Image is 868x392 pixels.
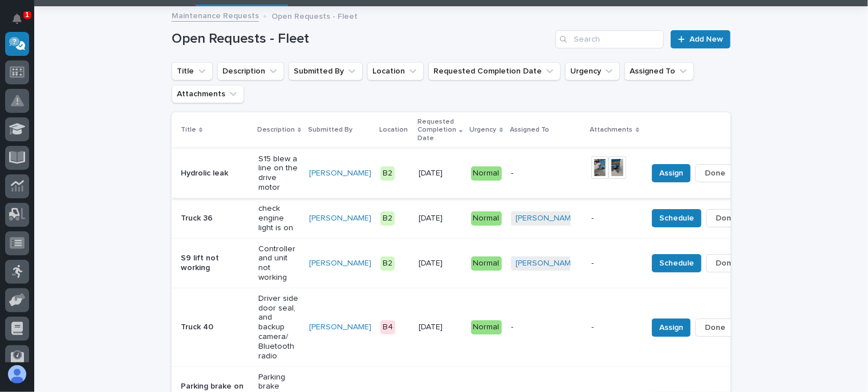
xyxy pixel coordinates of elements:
div: Normal [471,320,502,334]
span: Done [705,321,725,334]
a: Maintenance Requests [172,9,259,22]
button: Title [172,62,213,80]
tr: Truck 36check engine light is on[PERSON_NAME] B2[DATE]Normal[PERSON_NAME] -ScheduleDone [172,198,785,239]
p: 1 [25,11,29,19]
span: Schedule [659,256,694,270]
button: Submitted By [289,62,363,80]
p: Urgency [470,124,497,136]
p: Description [257,124,295,136]
div: B2 [380,256,395,271]
button: Done [706,254,746,272]
a: [PERSON_NAME] [516,259,578,268]
p: [DATE] [419,259,461,268]
a: Add New [671,30,731,48]
p: Location [379,124,408,136]
div: B2 [380,166,395,181]
span: Assign [659,321,683,334]
p: check engine light is on [258,204,300,232]
button: Location [367,62,424,80]
button: Urgency [565,62,620,80]
input: Search [555,30,664,48]
a: [PERSON_NAME] [309,259,371,268]
button: Assign [652,164,691,182]
button: Description [217,62,284,80]
a: [PERSON_NAME] [309,322,371,332]
button: Attachments [172,85,244,103]
p: - [511,322,582,332]
button: Done [695,318,735,337]
p: [DATE] [419,169,461,178]
div: Normal [471,211,502,226]
button: Assigned To [624,62,694,80]
p: [DATE] [419,322,461,332]
p: Controller and unit not working [258,244,300,283]
a: [PERSON_NAME] [516,214,578,223]
p: Open Requests - Fleet [271,9,358,22]
div: B4 [380,320,395,334]
p: - [591,214,638,223]
button: Requested Completion Date [428,62,561,80]
button: Notifications [5,7,29,31]
button: users-avatar [5,362,29,386]
button: Assign [652,318,691,337]
p: Title [181,124,196,136]
tr: Hydrolic leakS15 blew a line on the drive motor[PERSON_NAME] B2[DATE]Normal-AssignDone [172,148,785,198]
div: Notifications1 [14,14,29,32]
p: Attachments [590,124,633,136]
div: Normal [471,256,502,271]
h1: Open Requests - Fleet [172,31,551,47]
span: Done [705,166,725,180]
p: Truck 40 [181,322,249,332]
span: Add New [689,35,723,43]
p: Driver side door seal, and backup camera/ Bluetooth radio [258,294,300,361]
p: S9 lift not working [181,254,249,273]
p: Truck 36 [181,214,249,223]
button: Done [706,209,746,227]
span: Done [716,256,736,270]
button: Done [695,164,735,182]
tr: S9 lift not workingController and unit not working[PERSON_NAME] B2[DATE]Normal[PERSON_NAME] -Sche... [172,238,785,288]
p: - [511,169,582,178]
button: Schedule [652,209,701,227]
p: - [591,322,638,332]
p: [DATE] [419,214,461,223]
p: Assigned To [510,124,550,136]
span: Done [716,211,736,225]
a: [PERSON_NAME] [309,169,371,178]
p: S15 blew a line on the drive motor [258,154,300,193]
a: [PERSON_NAME] [309,214,371,223]
p: Submitted By [308,124,352,136]
div: Normal [471,166,502,181]
span: Assign [659,166,683,180]
p: Hydrolic leak [181,169,249,178]
p: Requested Completion Date [417,116,456,145]
div: B2 [380,211,395,226]
tr: Truck 40Driver side door seal, and backup camera/ Bluetooth radio[PERSON_NAME] B4[DATE]Normal--As... [172,288,785,367]
p: - [591,259,638,268]
span: Schedule [659,211,694,225]
button: Schedule [652,254,701,272]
